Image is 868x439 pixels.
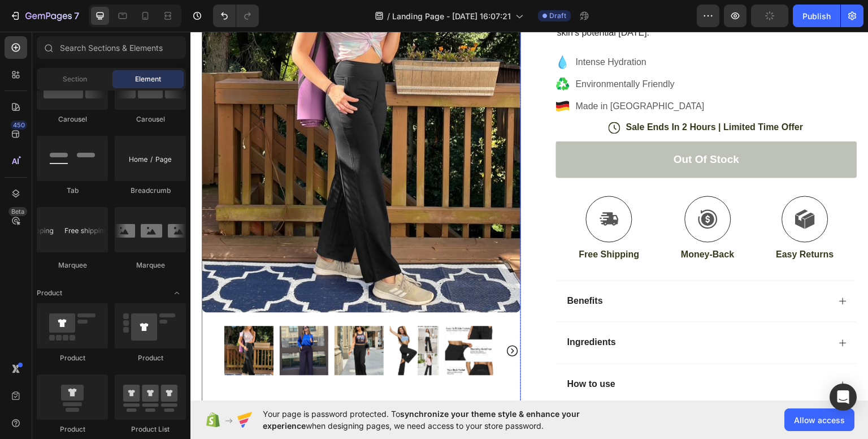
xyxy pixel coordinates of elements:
span: Your page is password protected. To when designing pages, we need access to your store password. [263,408,624,432]
span: Toggle open [168,284,186,302]
p: Easy Returns [586,217,644,229]
span: Section [63,74,87,84]
p: Money-Back [491,217,544,229]
div: Marquee [115,260,186,270]
p: Made in [GEOGRAPHIC_DATA] [385,67,514,81]
div: Carousel [115,114,186,124]
div: Open Intercom Messenger [830,384,857,411]
iframe: Design area [190,32,868,401]
div: Beta [8,207,27,216]
input: Search Sections & Elements [37,36,186,59]
button: 7 [5,5,84,27]
p: How to use [377,347,425,359]
div: Product [37,353,108,363]
p: Sale Ends In 2 Hours | Limited Time Offer [436,89,613,101]
div: Undo/Redo [213,5,259,27]
div: Marquee [37,260,108,270]
div: Publish [802,10,831,22]
div: Tab [37,186,108,196]
div: Product [115,353,186,363]
p: Ingredients [377,305,426,317]
div: Product List [115,424,186,434]
span: synchronize your theme style & enhance your experience [263,409,580,431]
button: Carousel Next Arrow [315,312,329,326]
p: Environmentally Friendly [385,45,514,59]
span: Allow access [794,414,845,426]
button: Publish [793,5,840,27]
p: 7 [74,9,79,23]
p: Benefits [377,264,413,276]
span: Draft [549,11,566,21]
div: 450 [11,120,27,130]
span: / [387,10,390,22]
div: Carousel [37,114,108,124]
button: Allow access [784,408,854,431]
span: Landing Page - [DATE] 16:07:21 [392,10,511,22]
span: Element [135,74,161,84]
button: Out of stock [366,109,667,146]
p: Intense Hydration [385,23,514,37]
p: Free Shipping [389,217,449,229]
div: Breadcrumb [115,186,186,196]
span: Product [37,288,62,298]
div: Out of stock [483,120,549,135]
div: Product [37,424,108,434]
